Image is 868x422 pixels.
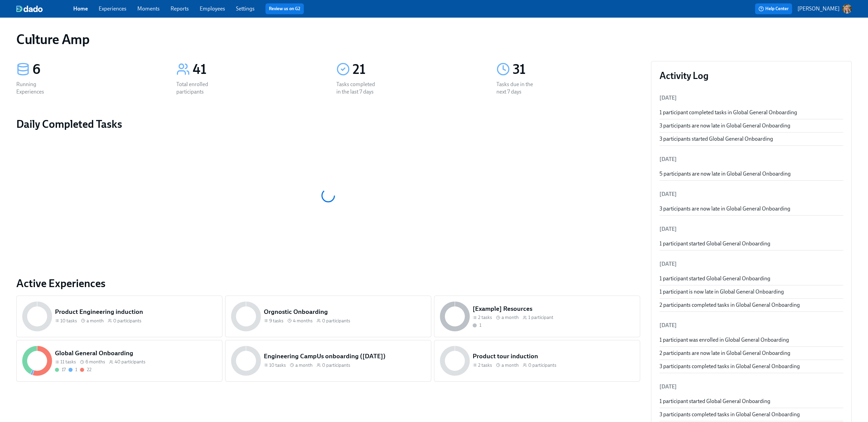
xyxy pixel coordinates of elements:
li: [DATE] [659,256,843,272]
div: 1 participant started Global General Onboarding [659,398,843,405]
span: 10 tasks [269,362,286,368]
span: Help Center [758,5,789,12]
span: 6 months [85,359,105,365]
h3: Activity Log [659,69,843,82]
span: a month [501,362,519,368]
span: 10 tasks [60,318,77,324]
span: 1 participant [528,314,553,321]
a: Global General Onboarding11 tasks 6 months40 participants17122 [16,340,222,382]
li: [DATE] [659,186,843,202]
div: 2 participants completed tasks in Global General Onboarding [659,301,843,309]
div: Total enrolled participants [176,81,220,96]
a: Reports [171,5,189,12]
div: 1 participant completed tasks in Global General Onboarding [659,109,843,116]
div: 1 participant is now late in Global General Onboarding [659,288,843,296]
div: Tasks completed in the last 7 days [336,81,380,96]
div: 41 [193,61,320,78]
a: Product Engineering induction10 tasks a month0 participants [16,296,222,337]
li: [DATE] [659,151,843,167]
h5: [Example] Resources [473,304,634,313]
div: 1 [479,322,481,328]
span: 0 participants [322,362,350,368]
span: 2 tasks [478,362,492,368]
h1: Culture Amp [16,31,90,47]
a: Experiences [99,5,126,12]
span: 40 participants [115,359,145,365]
span: 11 tasks [60,359,76,365]
li: [DATE] [659,221,843,237]
div: 3 participants completed tasks in Global General Onboarding [659,363,843,370]
div: 31 [513,61,640,78]
h5: Global General Onboarding [55,349,217,358]
div: 1 [75,366,77,373]
span: 0 participants [113,318,141,324]
a: Review us on G2 [269,5,300,12]
div: With overdue tasks [80,366,92,373]
button: Help Center [755,3,792,14]
p: [PERSON_NAME] [797,5,840,13]
div: 6 [33,61,160,78]
a: Active Experiences [16,277,640,290]
a: Employees [200,5,225,12]
h5: Product tour induction [473,352,634,361]
div: On time with open tasks [68,366,77,373]
span: 0 participants [528,362,556,368]
a: Orgnostic Onboarding9 tasks 4 months0 participants [225,296,431,337]
a: Settings [236,5,255,12]
div: 21 [353,61,480,78]
a: dado [16,5,73,12]
a: Engineering CampUs onboarding ([DATE])10 tasks a month0 participants [225,340,431,382]
div: 22 [87,366,92,373]
div: Running Experiences [16,81,60,96]
h5: Engineering CampUs onboarding ([DATE]) [264,352,426,361]
span: 0 participants [322,318,350,324]
div: 3 participants are now late in Global General Onboarding [659,122,843,129]
button: Review us on G2 [265,3,304,14]
div: 3 participants completed tasks in Global General Onboarding [659,411,843,418]
h5: Product Engineering induction [55,307,217,316]
div: 3 participants are now late in Global General Onboarding [659,205,843,213]
img: dado [16,5,43,12]
span: [DATE] [659,95,677,101]
span: 4 months [293,318,313,324]
div: Completed all due tasks [55,366,66,373]
div: 1 participant started Global General Onboarding [659,275,843,282]
li: [DATE] [659,379,843,395]
div: 17 [62,366,66,373]
span: a month [501,314,519,321]
div: 5 participants are now late in Global General Onboarding [659,170,843,178]
div: 1 participant started Global General Onboarding [659,240,843,247]
a: Moments [137,5,160,12]
div: 2 participants are now late in Global General Onboarding [659,349,843,357]
button: [PERSON_NAME] [797,4,852,14]
span: a month [295,362,313,368]
a: Home [73,5,88,12]
a: [Example] Resources2 tasks a month1 participant1 [434,296,640,337]
img: AOh14Gg9iVdVtSq9XU8edFn1CYLOmL7Mn9SzLJkD6CPLrw=s96-c [842,4,852,14]
span: a month [86,318,104,324]
h2: Daily Completed Tasks [16,117,640,131]
li: [DATE] [659,317,843,334]
div: Tasks due in the next 7 days [496,81,540,96]
span: 2 tasks [478,314,492,321]
a: Product tour induction2 tasks a month0 participants [434,340,640,382]
span: 9 tasks [269,318,283,324]
div: 3 participants started Global General Onboarding [659,135,843,143]
div: Not started [473,322,481,328]
div: 1 participant was enrolled in Global General Onboarding [659,336,843,344]
h5: Orgnostic Onboarding [264,307,426,316]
